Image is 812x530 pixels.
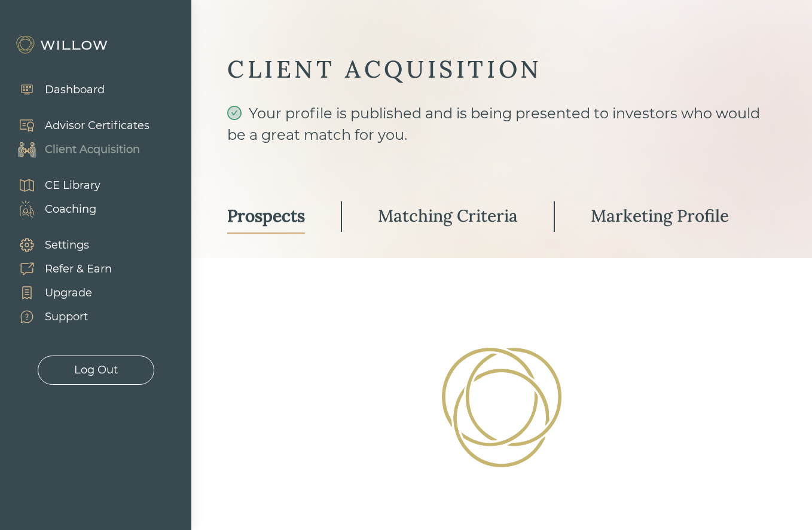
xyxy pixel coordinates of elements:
a: Marketing Profile [591,199,729,234]
a: Matching Criteria [378,199,518,234]
a: Dashboard [6,78,105,102]
a: Advisor Certificates [6,114,149,137]
div: Refer & Earn [45,261,112,277]
img: Willow [15,35,111,54]
div: Log Out [74,362,118,378]
span: check-circle [227,106,242,120]
a: CE Library [6,173,100,197]
a: Refer & Earn [6,257,112,281]
div: Advisor Certificates [45,118,149,134]
div: Your profile is published and is being presented to investors who would be a great match for you. [227,103,776,167]
div: Matching Criteria [378,205,518,226]
a: Prospects [227,199,305,234]
a: Settings [6,233,112,257]
div: Client Acquisition [45,142,140,158]
div: Dashboard [45,82,105,98]
a: Client Acquisition [6,137,149,161]
a: Upgrade [6,281,112,305]
a: Coaching [6,197,100,221]
div: Support [45,309,88,325]
div: Marketing Profile [591,205,729,226]
div: CE Library [45,177,100,194]
div: CLIENT ACQUISITION [227,54,776,85]
div: Settings [45,237,89,253]
div: Upgrade [45,285,92,301]
div: Coaching [45,201,96,217]
div: Prospects [227,205,305,226]
img: Loading! [442,348,561,467]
